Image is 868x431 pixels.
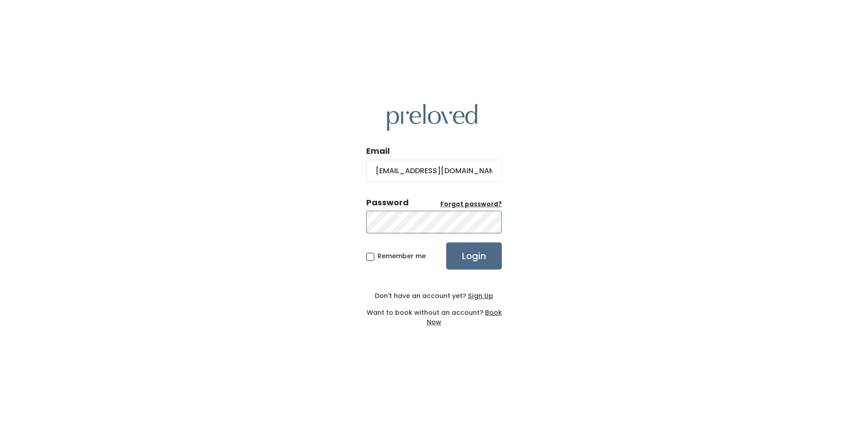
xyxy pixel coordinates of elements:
[366,197,409,208] div: Password
[366,145,390,157] label: Email
[440,200,502,209] a: Forgot password?
[387,104,477,131] img: preloved logo
[427,308,502,327] a: Book Now
[377,251,426,260] span: Remember me
[446,242,502,270] input: Login
[466,291,493,300] a: Sign Up
[366,301,502,327] div: Want to book without an account?
[366,291,502,301] div: Don't have an account yet?
[468,291,493,300] u: Sign Up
